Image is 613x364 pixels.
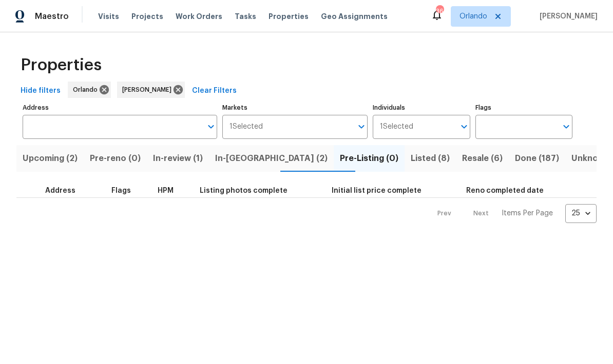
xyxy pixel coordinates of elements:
button: Open [354,119,369,134]
span: In-[GEOGRAPHIC_DATA] (2) [215,151,328,166]
span: 1 Selected [229,123,263,131]
div: Orlando [68,82,111,98]
span: Flags [111,187,131,194]
div: 36 [436,6,443,16]
span: Maestro [35,11,69,22]
span: 1 Selected [380,123,413,131]
button: Open [204,119,218,134]
span: Clear Filters [192,85,237,97]
span: Projects [131,11,163,22]
span: Resale (6) [462,151,503,166]
span: Initial list price complete [332,187,422,194]
span: Properties [21,60,102,70]
label: Markets [222,105,368,111]
span: Orlando [73,85,102,95]
span: Geo Assignments [321,11,388,22]
nav: Pagination Navigation [428,204,597,223]
span: Pre-Listing (0) [340,151,398,166]
span: [PERSON_NAME] [535,11,598,22]
button: Hide filters [16,82,65,100]
span: In-review (1) [153,151,203,166]
button: Open [559,119,573,134]
span: Pre-reno (0) [90,151,141,166]
span: Done (187) [515,151,559,166]
span: Listed (8) [411,151,450,166]
span: HPM [158,187,174,194]
label: Flags [475,105,572,111]
span: Upcoming (2) [23,151,78,166]
div: [PERSON_NAME] [117,82,185,98]
button: Open [457,119,471,134]
div: 25 [565,200,597,227]
span: Properties [269,11,309,22]
span: Reno completed date [466,187,544,194]
span: [PERSON_NAME] [122,85,176,95]
span: Visits [98,11,119,22]
span: Work Orders [176,11,222,22]
p: Items Per Page [502,208,553,218]
label: Individuals [373,105,470,111]
button: Clear Filters [188,82,241,100]
span: Address [45,187,75,194]
span: Hide filters [21,85,61,97]
span: Tasks [235,13,256,20]
span: Orlando [459,11,487,22]
span: Listing photos complete [200,187,288,194]
label: Address [23,105,217,111]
